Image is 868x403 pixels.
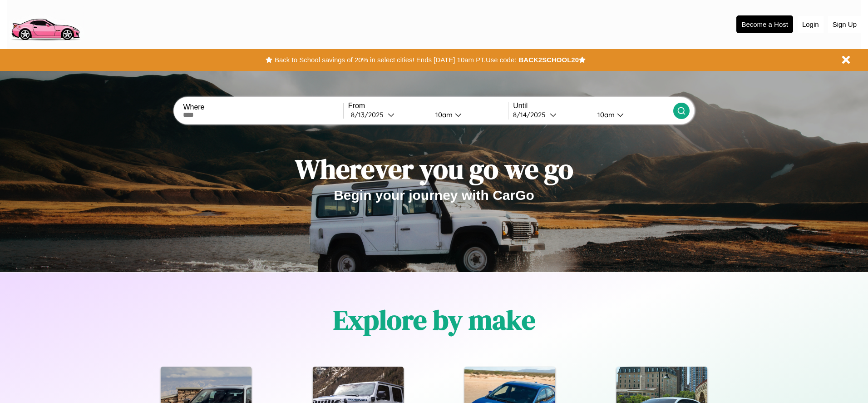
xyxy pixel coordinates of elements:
div: 10am [593,110,617,119]
button: Become a Host [736,15,793,33]
div: 8 / 13 / 2025 [351,110,388,119]
label: From [348,102,508,110]
h1: Explore by make [333,301,535,338]
b: BACK2SCHOOL20 [518,56,579,64]
button: Sign Up [828,16,861,33]
img: logo [7,5,84,43]
label: Where [183,103,343,111]
button: Back to School savings of 20% in select cities! Ends [DATE] 10am PT.Use code: [272,54,518,66]
button: 10am [590,110,673,119]
button: 10am [428,110,508,119]
div: 10am [431,110,455,119]
button: Login [798,16,824,33]
label: Until [513,102,673,110]
div: 8 / 14 / 2025 [513,110,550,119]
button: 8/13/2025 [348,110,428,119]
